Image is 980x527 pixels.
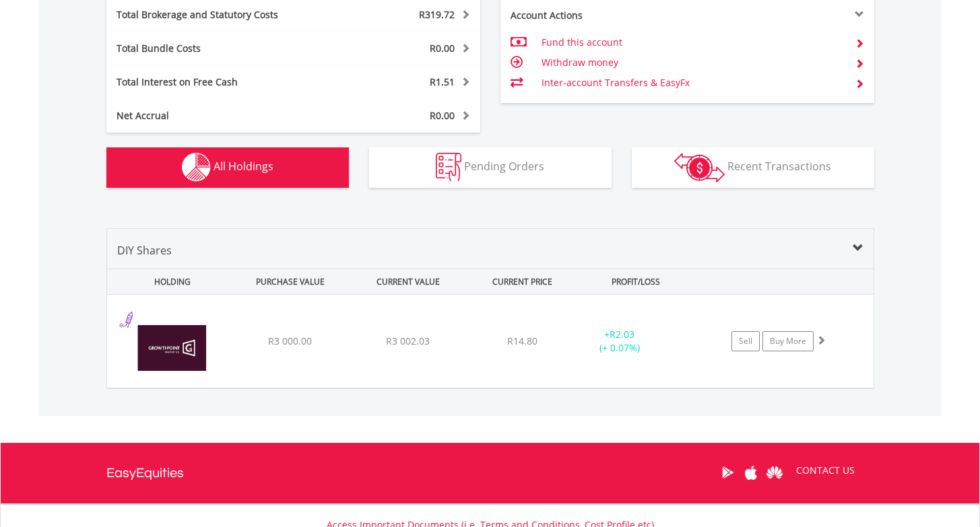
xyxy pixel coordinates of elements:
[430,42,455,55] span: R0.00
[386,335,430,347] span: R3 002.03
[430,75,455,88] span: R1.51
[542,52,844,73] td: Withdraw money
[740,452,763,493] a: Apple
[114,312,230,384] img: EQU.ZA.GRT.png
[106,147,349,188] button: All Holdings
[369,147,612,188] button: Pending Orders
[351,269,466,294] div: CURRENT VALUE
[763,452,787,493] a: Huawei
[569,328,671,355] div: + (+ 0.07%)
[106,42,325,55] div: Total Bundle Costs
[182,153,211,182] img: holdings-wht.png
[727,159,831,174] span: Recent Transactions
[436,153,461,182] img: pending_instructions-wht.png
[468,269,575,294] div: CURRENT PRICE
[106,8,325,22] div: Total Brokerage and Statutory Costs
[214,159,273,174] span: All Holdings
[787,452,864,489] a: CONTACT US
[430,109,455,122] span: R0.00
[464,159,544,174] span: Pending Orders
[610,328,634,341] span: R2.03
[268,335,312,347] span: R3 000.00
[500,9,688,22] div: Account Actions
[106,109,325,122] div: Net Accrual
[674,153,725,182] img: transactions-zar-wht.png
[507,335,537,347] span: R14.80
[106,75,325,89] div: Total Interest on Free Cash
[632,147,874,188] button: Recent Transactions
[542,32,844,52] td: Fund this account
[233,269,348,294] div: PURCHASE VALUE
[106,443,184,503] a: EasyEquities
[419,8,455,21] span: R319.72
[731,331,760,351] a: Sell
[117,243,172,258] span: DIY Shares
[108,269,230,294] div: HOLDING
[579,269,694,294] div: PROFIT/LOSS
[542,73,844,93] td: Inter-account Transfers & EasyFx
[762,331,814,351] a: Buy More
[716,452,740,493] a: Google Play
